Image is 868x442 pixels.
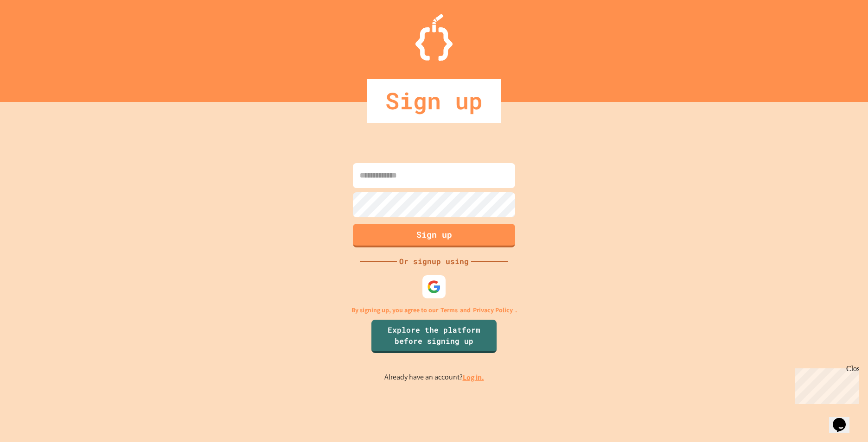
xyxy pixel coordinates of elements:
iframe: chat widget [791,365,859,404]
a: Log in. [463,373,484,382]
div: Or signup using [397,256,471,267]
p: Already have an account? [384,372,484,383]
img: google-icon.svg [427,280,441,294]
a: Privacy Policy [473,305,513,315]
p: By signing up, you agree to our and . [351,305,517,315]
img: Logo.svg [415,14,453,61]
button: Sign up [353,224,515,247]
iframe: chat widget [829,405,859,433]
a: Explore the platform before signing up [371,320,497,353]
a: Terms [440,305,458,315]
div: Sign up [367,79,501,123]
div: Chat with us now!Close [4,4,64,59]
